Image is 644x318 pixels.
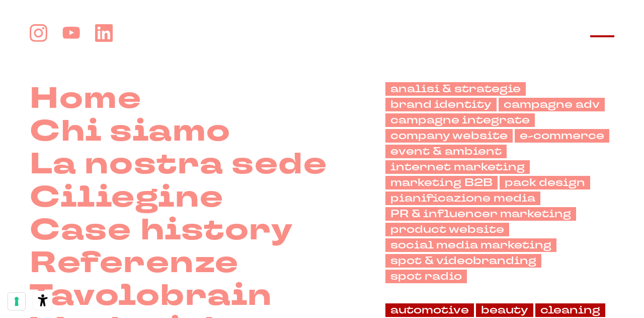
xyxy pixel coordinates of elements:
[30,246,238,279] a: Referenze
[385,254,541,268] a: spot & videobranding
[8,293,25,310] button: Le tue preferenze relative al consenso per le tecnologie di tracciamento
[385,303,474,317] a: automotive
[476,303,533,317] a: beauty
[385,270,467,283] a: spot radio
[30,279,272,312] a: Tavolobrain
[535,303,605,317] a: cleaning
[30,82,141,115] a: Home
[385,223,509,236] a: product website
[30,214,293,246] a: Case history
[515,129,609,143] a: e-commerce
[499,98,605,111] a: campagne adv
[385,160,530,174] a: internet marketing
[385,98,497,111] a: brand identity
[30,148,327,180] a: La nostra sede
[385,145,507,158] a: event & ambient
[385,192,540,205] a: pianificazione media
[385,113,535,127] a: campagne integrate
[385,238,556,252] a: social media marketing
[385,207,576,221] a: PR & influencer marketing
[30,181,223,214] a: Ciliegine
[385,82,526,96] a: analisi & strategie
[385,176,498,189] a: marketing B2B
[385,129,513,143] a: company website
[30,115,230,148] a: Chi siamo
[33,291,52,310] button: Strumenti di accessibilità
[500,176,590,189] a: pack design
